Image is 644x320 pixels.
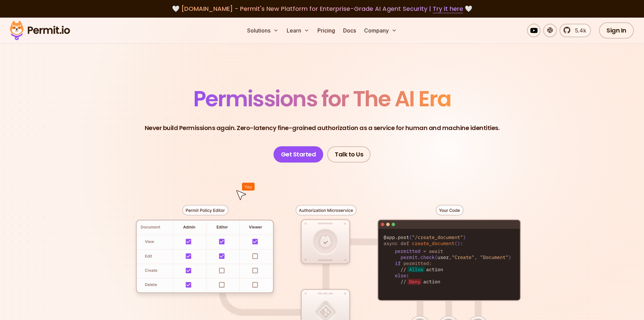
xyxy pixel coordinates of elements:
a: 5.4k [559,24,591,37]
a: Talk to Us [327,146,371,163]
span: Permissions for The AI Era [193,84,451,114]
a: Try it here [433,4,463,13]
span: [DOMAIN_NAME] - Permit's New Platform for Enterprise-Grade AI Agent Security | [181,4,463,13]
a: Docs [340,24,359,37]
a: Pricing [315,24,338,37]
button: Solutions [244,24,281,37]
p: Never build Permissions again. Zero-latency fine-grained authorization as a service for human and... [145,123,500,133]
img: Permit logo [7,19,73,42]
a: Get Started [273,146,324,163]
button: Company [361,24,400,37]
a: Sign In [599,22,634,39]
span: 5.4k [571,26,586,35]
button: Learn [284,24,312,37]
div: 🤍 🤍 [16,4,628,14]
